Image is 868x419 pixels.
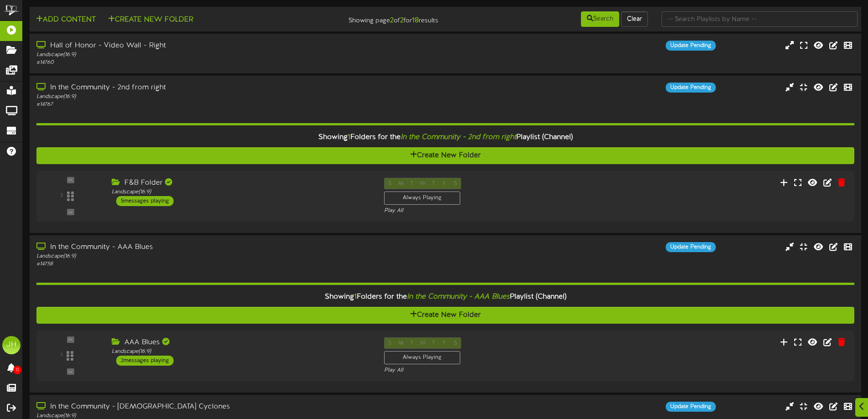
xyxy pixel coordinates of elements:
[390,16,394,25] strong: 2
[36,147,854,164] button: Create New Folder
[36,93,369,101] div: Landscape ( 16:9 )
[36,41,369,51] div: Hall of Honor - Video Wall - Right
[400,16,404,25] strong: 2
[412,16,419,25] strong: 18
[36,307,854,324] button: Create New Folder
[401,133,516,141] i: In the Community - 2nd from right
[621,11,648,27] button: Clear
[354,293,357,301] span: 1
[13,366,21,374] span: 0
[36,83,369,93] div: In the Community - 2nd from right
[112,348,370,356] div: Landscape ( 16:9 )
[2,336,21,354] div: JH
[112,188,370,196] div: Landscape ( 16:9 )
[36,260,369,268] div: # 14758
[666,402,716,412] div: Update Pending
[36,51,369,59] div: Landscape ( 16:9 )
[348,133,350,141] span: 1
[384,351,460,364] div: Always Playing
[384,367,575,374] div: Play All
[666,83,716,93] div: Update Pending
[581,11,619,27] button: Search
[36,59,369,67] div: # 14760
[666,41,716,51] div: Update Pending
[33,14,98,26] button: Add Content
[306,10,445,26] div: Showing page of for results
[407,293,510,301] i: In the Community - AAA Blues
[384,191,460,205] div: Always Playing
[662,11,858,27] input: -- Search Playlists by Name --
[36,402,369,412] div: In the Community - [DEMOGRAPHIC_DATA] Cyclones
[36,242,369,253] div: In the Community - AAA Blues
[30,287,861,307] div: Showing Folders for the Playlist (Channel)
[36,101,369,109] div: # 14767
[105,14,196,26] button: Create New Folder
[384,207,575,215] div: Play All
[666,242,716,252] div: Update Pending
[30,128,861,147] div: Showing Folders for the Playlist (Channel)
[36,253,369,260] div: Landscape ( 16:9 )
[112,178,370,188] div: F&B Folder
[116,356,174,366] div: 2 messages playing
[112,337,370,348] div: AAA Blues
[116,196,174,206] div: 5 messages playing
